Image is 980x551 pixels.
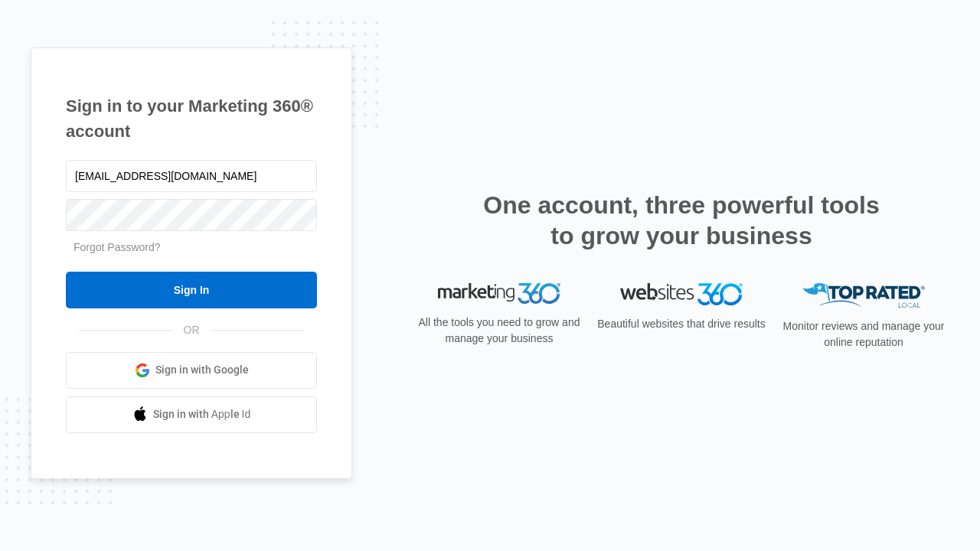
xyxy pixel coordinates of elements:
[596,316,767,332] p: Beautiful websites that drive results
[73,241,161,253] a: Forgot Password?
[66,396,317,433] a: Sign in with Apple Id
[778,318,949,350] p: Monitor reviews and manage your online reputation
[66,93,317,144] h1: Sign in to your Marketing 360® account
[66,272,317,308] input: Sign In
[153,406,251,422] span: Sign in with Apple Id
[155,362,249,378] span: Sign in with Google
[479,190,884,251] h2: One account, three powerful tools to grow your business
[413,315,585,347] p: All the tools you need to grow and manage your business
[438,283,560,305] img: Marketing 360
[173,322,211,338] span: OR
[66,160,317,192] input: Email
[66,352,317,389] a: Sign in with Google
[802,283,925,308] img: Top Rated Local
[620,283,743,305] img: Websites 360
